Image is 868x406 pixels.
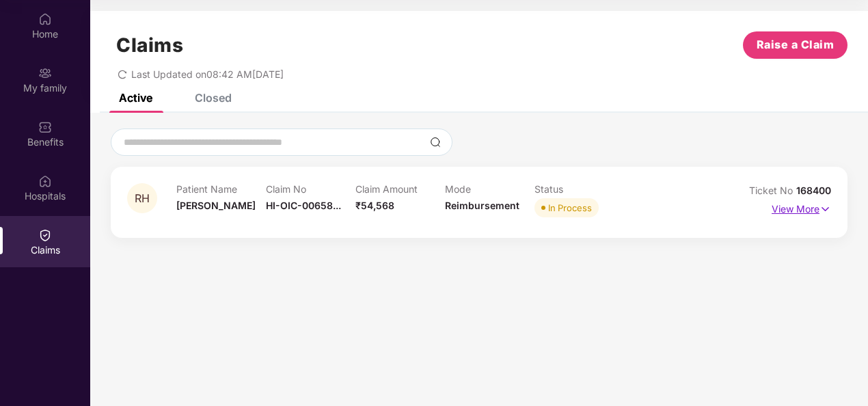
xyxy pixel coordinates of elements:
[355,183,445,195] p: Claim Amount
[38,12,52,26] img: svg+xml;base64,PHN2ZyBpZD0iSG9tZSIgeG1sbnM9Imh0dHA6Ly93d3cudzMub3JnLzIwMDAvc3ZnIiB3aWR0aD0iMjAiIG...
[38,120,52,134] img: svg+xml;base64,PHN2ZyBpZD0iQmVuZWZpdHMiIHhtbG5zPSJodHRwOi8vd3d3LnczLm9yZy8yMDAwL3N2ZyIgd2lkdGg9Ij...
[131,68,284,80] span: Last Updated on 08:42 AM[DATE]
[796,185,831,196] span: 168400
[430,137,441,148] img: svg+xml;base64,PHN2ZyBpZD0iU2VhcmNoLTMyeDMyIiB4bWxucz0iaHR0cDovL3d3dy53My5vcmcvMjAwMC9zdmciIHdpZH...
[266,200,341,211] span: HI-OIC-00658...
[548,201,592,215] div: In Process
[38,228,52,242] img: svg+xml;base64,PHN2ZyBpZD0iQ2xhaW0iIHhtbG5zPSJodHRwOi8vd3d3LnczLm9yZy8yMDAwL3N2ZyIgd2lkdGg9IjIwIi...
[38,66,52,80] img: svg+xml;base64,PHN2ZyB3aWR0aD0iMjAiIGhlaWdodD0iMjAiIHZpZXdCb3g9IjAgMCAyMCAyMCIgZmlsbD0ibm9uZSIgeG...
[772,198,831,217] p: View More
[119,91,152,105] div: Active
[445,183,534,195] p: Mode
[195,91,232,105] div: Closed
[38,174,52,188] img: svg+xml;base64,PHN2ZyBpZD0iSG9zcGl0YWxzIiB4bWxucz0iaHR0cDovL3d3dy53My5vcmcvMjAwMC9zdmciIHdpZHRoPS...
[445,200,519,211] span: Reimbursement
[176,183,266,195] p: Patient Name
[176,200,256,211] span: [PERSON_NAME]
[355,200,394,211] span: ₹54,568
[116,33,183,57] h1: Claims
[118,68,127,80] span: redo
[743,31,847,59] button: Raise a Claim
[534,183,624,195] p: Status
[819,202,831,217] img: svg+xml;base64,PHN2ZyB4bWxucz0iaHR0cDovL3d3dy53My5vcmcvMjAwMC9zdmciIHdpZHRoPSIxNyIgaGVpZ2h0PSIxNy...
[749,185,796,196] span: Ticket No
[266,183,355,195] p: Claim No
[757,36,835,53] span: Raise a Claim
[135,193,150,204] span: RH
